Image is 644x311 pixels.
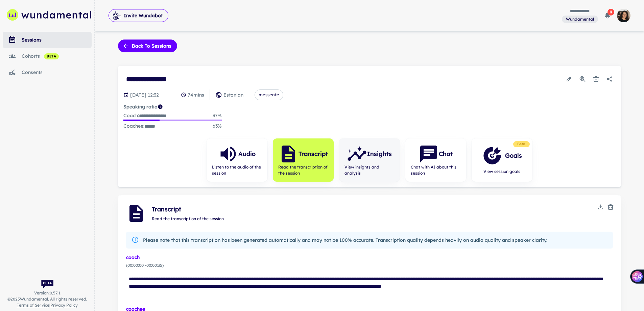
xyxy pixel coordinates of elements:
[158,104,163,109] svg: Coach/coachee ideal ratio of speaking is roughly 20:80. Mentor/mentee ideal ratio of speaking is ...
[109,9,168,22] span: Invite Wundabot to record a meeting
[213,122,222,130] p: 63 %
[109,9,168,22] button: Invite Wundabot
[123,104,158,110] strong: Speaking ratio
[562,15,598,23] span: You are a member of this workspace. Contact your workspace owner for assistance.
[405,138,466,182] button: ChatChat with AI about this session
[617,9,630,22] img: photoURL
[34,290,61,296] span: Version: 0.57.1
[482,169,522,175] span: View session goals
[299,149,328,159] h6: Transcript
[505,151,522,160] h6: Goals
[123,122,155,130] p: Coachee :
[603,73,616,85] button: Share session
[339,138,400,182] button: InsightsView insights and analysis
[152,205,595,214] span: Transcript
[439,149,453,159] h6: Chat
[123,112,167,120] p: Coach :
[213,112,222,120] p: 37 %
[44,54,59,59] span: beta
[207,138,267,182] button: AudioListen to the audio of the session
[3,48,92,64] a: cohorts beta
[17,302,78,308] span: |
[3,64,92,80] a: consents
[3,32,92,48] a: sessions
[17,303,49,308] a: Terms of Service
[563,73,575,85] button: Edit session
[223,91,243,99] p: Estonian
[126,262,613,268] span: ( 00:00:00 - 00:00:35 )
[22,36,92,44] div: sessions
[367,149,392,159] h6: Insights
[563,16,597,22] span: Wundamental
[143,234,547,247] div: Please note that this transcription has been generated automatically and may not be 100% accurate...
[212,164,262,176] span: Listen to the audio of the session
[515,141,528,147] span: Beta
[595,202,605,212] button: Download
[411,164,461,176] span: Chat with AI about this session
[255,92,283,98] span: messente
[278,164,328,176] span: Read the transcription of the session
[126,254,613,261] div: coach
[601,9,614,22] button: 9
[50,303,78,308] a: Privacy Policy
[118,40,177,52] button: Back to sessions
[22,69,92,76] div: consents
[590,73,602,85] button: Delete session
[607,9,614,16] span: 9
[576,73,589,85] button: Usage Statistics
[130,91,159,99] p: Session date
[238,149,256,159] h6: Audio
[472,138,532,182] button: GoalsView session goals
[152,216,224,221] span: Read the transcription of the session
[22,52,92,60] div: cohorts
[188,91,204,99] p: 74 mins
[344,164,395,176] span: View insights and analysis
[7,296,87,302] span: © 2025 Wundamental. All rights reserved.
[605,202,616,212] button: Delete
[273,138,334,182] button: TranscriptRead the transcription of the session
